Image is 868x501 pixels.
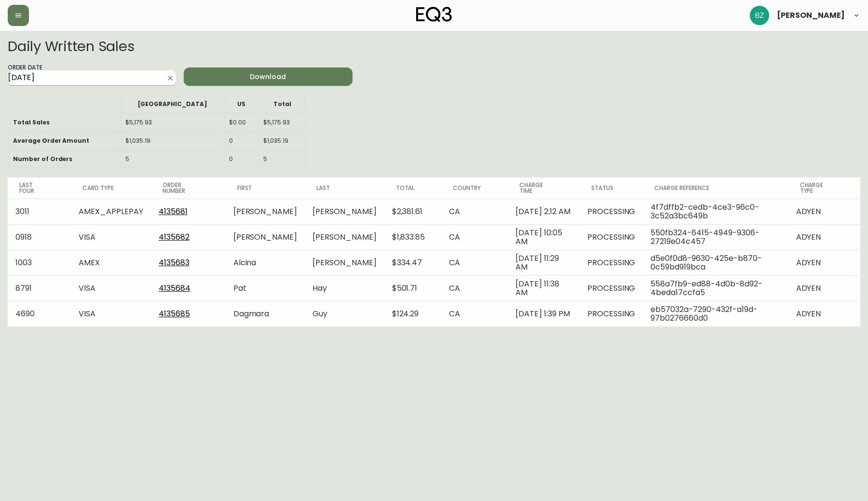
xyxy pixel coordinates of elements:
[225,132,258,149] td: 0
[121,150,224,168] td: 5
[121,132,224,149] td: $1,035.19
[305,199,384,224] td: [PERSON_NAME]
[259,114,305,131] td: $5,175.93
[226,177,305,199] th: First
[441,250,508,275] td: CA
[643,177,788,199] th: Charge Reference
[121,95,224,113] th: [GEOGRAPHIC_DATA]
[416,7,452,22] img: logo
[159,257,190,268] a: 4135683
[8,250,71,275] td: 1003
[750,6,769,25] img: 603957c962080f772e6770b96f84fb5c
[184,68,352,86] button: Download
[225,95,258,113] th: US
[226,224,305,250] td: [PERSON_NAME]
[71,301,150,326] td: VISA
[159,283,190,294] a: 4135684
[159,308,190,319] a: 4135685
[788,177,860,199] th: Charge Type
[384,301,442,326] td: $124.29
[71,275,150,301] td: VISA
[13,136,89,145] b: Average Order Amount
[259,150,305,168] td: 5
[441,199,508,224] td: CA
[643,224,788,250] td: 550fb324-6415-4949-9306-27219e04c457
[226,250,305,275] td: Alcina
[384,199,442,224] td: $2,381.61
[71,199,150,224] td: AMEX_APPLEPAY
[159,231,190,243] a: 4135682
[71,224,150,250] td: VISA
[384,250,442,275] td: $334.47
[508,177,580,199] th: Charge Time
[159,206,188,217] a: 4135681
[151,177,226,199] th: Order Number
[788,250,860,275] td: ADYEN
[121,114,224,131] td: $5,175.93
[8,39,529,54] h2: Daily Written Sales
[580,250,643,275] td: PROCESSING
[508,250,580,275] td: [DATE] 11:29 AM
[580,224,643,250] td: PROCESSING
[777,12,845,19] span: [PERSON_NAME]
[508,224,580,250] td: [DATE] 10:05 AM
[788,275,860,301] td: ADYEN
[580,199,643,224] td: PROCESSING
[225,150,258,168] td: 0
[643,199,788,224] td: 4f7dffb2-cedb-4ce3-96c0-3c52a3bc649b
[508,199,580,224] td: [DATE] 2:12 AM
[305,250,384,275] td: [PERSON_NAME]
[8,70,161,86] input: mm/dd/yyyy
[441,301,508,326] td: CA
[8,275,71,301] td: 8791
[71,250,150,275] td: AMEX
[305,275,384,301] td: Hay
[259,95,305,113] th: Total
[580,301,643,326] td: PROCESSING
[305,177,384,199] th: Last
[71,177,150,199] th: Card Type
[8,301,71,326] td: 4690
[8,199,71,224] td: 3011
[226,199,305,224] td: [PERSON_NAME]
[788,199,860,224] td: ADYEN
[441,224,508,250] td: CA
[788,301,860,326] td: ADYEN
[225,114,258,131] td: $0.00
[13,118,50,126] b: Total Sales
[226,275,305,301] td: Pat
[226,301,305,326] td: Dagmara
[441,275,508,301] td: CA
[580,177,643,199] th: Status
[643,250,788,275] td: d5e0f0d8-9630-425e-b870-0c59bd919bca
[643,301,788,326] td: eb57032a-7290-432f-a19d-97b0276660d0
[384,177,442,199] th: Total
[643,275,788,301] td: 558a7fb9-ed88-4d0b-8d92-4beda17ccfa5
[191,71,344,83] span: Download
[508,275,580,301] td: [DATE] 11:38 AM
[508,301,580,326] td: [DATE] 1:39 PM
[580,275,643,301] td: PROCESSING
[384,275,442,301] td: $501.71
[8,224,71,250] td: 0918
[259,132,305,149] td: $1,035.19
[305,301,384,326] td: Guy
[384,224,442,250] td: $1,833.85
[8,177,71,199] th: Last Four
[441,177,508,199] th: Country
[13,155,72,163] b: Number of Orders
[788,224,860,250] td: ADYEN
[305,224,384,250] td: [PERSON_NAME]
